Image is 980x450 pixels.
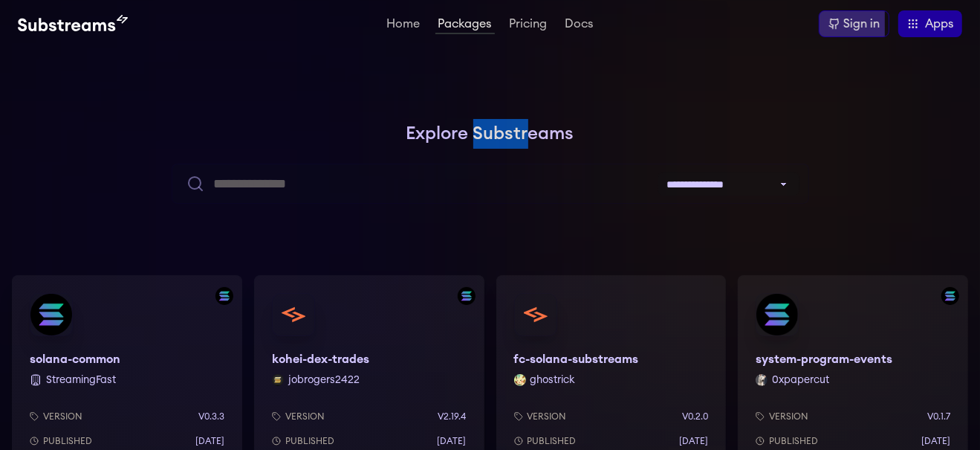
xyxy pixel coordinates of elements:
[528,411,567,422] p: Version
[528,435,577,447] p: Published
[288,373,360,388] button: jobrogers2422
[927,411,950,422] p: v0.1.7
[46,373,116,388] button: StreamingFast
[435,18,495,34] a: Packages
[285,435,334,447] p: Published
[941,287,959,305] img: Filter by solana network
[195,435,224,447] p: [DATE]
[921,435,950,447] p: [DATE]
[925,15,953,33] span: Apps
[679,435,708,447] p: [DATE]
[843,15,880,33] div: Sign in
[438,435,467,447] p: [DATE]
[819,10,889,37] a: Sign in
[769,411,808,422] p: Version
[43,411,82,422] p: Version
[438,411,467,422] p: v2.19.4
[458,287,476,305] img: Filter by solana network
[530,373,576,388] button: ghostrick
[772,373,829,388] button: 0xpapercut
[769,435,818,447] p: Published
[43,435,92,447] p: Published
[198,411,224,422] p: v0.3.3
[18,15,128,33] img: Substream's logo
[682,411,708,422] p: v0.2.0
[12,119,968,149] h1: Explore Substreams
[562,18,597,33] a: Docs
[384,18,424,33] a: Home
[215,287,233,305] img: Filter by solana network
[285,411,325,422] p: Version
[507,18,551,33] a: Pricing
